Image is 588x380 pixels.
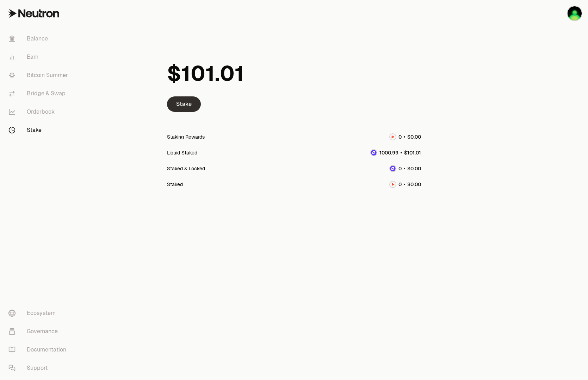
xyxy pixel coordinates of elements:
[3,103,76,121] a: Orderbook
[167,181,183,188] div: Staked
[3,30,76,48] a: Balance
[3,66,76,84] a: Bitcoin Summer
[390,182,396,187] img: NTRN Logo
[3,84,76,103] a: Bridge & Swap
[390,166,396,171] img: dNTRN Logo
[3,304,76,322] a: Ecosystem
[3,359,76,377] a: Support
[167,133,205,140] div: Staking Rewards
[3,121,76,139] a: Stake
[167,165,205,172] div: Staked & Locked
[371,150,377,156] img: dNTRN Logo
[167,149,197,156] div: Liquid Staked
[3,48,76,66] a: Earn
[568,6,582,20] img: Kepl
[3,322,76,341] a: Governance
[3,341,76,359] a: Documentation
[167,96,201,112] a: Stake
[390,134,396,140] img: NTRN Logo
